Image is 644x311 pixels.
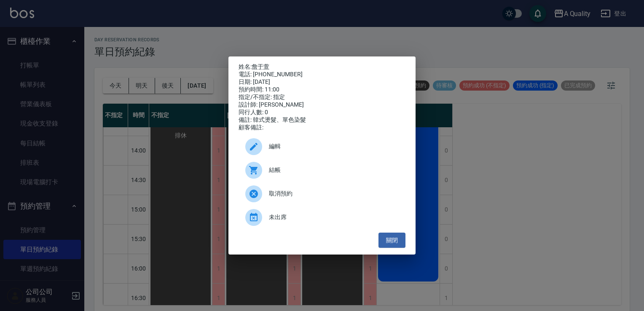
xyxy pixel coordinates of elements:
div: 未出席 [239,206,405,229]
div: 備註: 韓式燙髮、單色染髮 [239,116,405,124]
span: 結帳 [269,166,399,174]
div: 電話: [PHONE_NUMBER] [239,71,405,78]
p: 姓名: [239,63,405,71]
div: 取消預約 [239,182,405,206]
span: 編輯 [269,142,399,151]
div: 指定/不指定: 指定 [239,94,405,101]
a: 詹于萱 [252,63,269,70]
div: 預約時間: 11:00 [239,86,405,94]
div: 設計師: [PERSON_NAME] [239,101,405,109]
div: 同行人數: 0 [239,109,405,116]
span: 取消預約 [269,189,399,198]
a: 結帳 [239,158,405,182]
div: 顧客備註: [239,124,405,131]
span: 未出席 [269,213,399,222]
div: 日期: [DATE] [239,78,405,86]
button: 關閉 [378,233,405,248]
div: 編輯 [239,135,405,158]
